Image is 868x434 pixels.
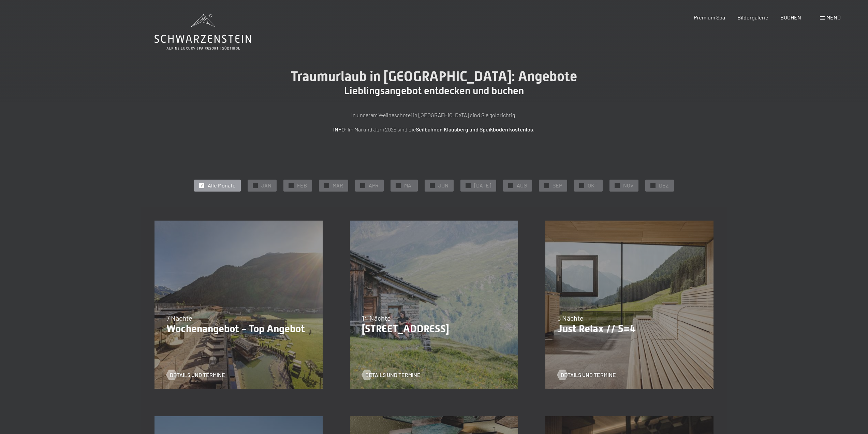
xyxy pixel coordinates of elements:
[290,183,293,188] span: ✓
[254,183,257,188] span: ✓
[170,371,225,379] span: Details und Termine
[166,323,311,335] p: Wochenangebot - Top Angebot
[416,126,533,132] strong: Seilbahnen Klausberg und Speikboden kostenlos
[737,14,768,20] a: Bildergalerie
[333,182,343,189] span: MAR
[780,14,801,20] a: BUCHEN
[694,14,725,20] a: Premium Spa
[208,182,236,189] span: Alle Monate
[166,371,225,379] a: Details und Termine
[557,323,702,335] p: Just Relax // 5=4
[431,183,434,188] span: ✓
[166,314,192,322] span: 7 Nächte
[659,182,669,189] span: DEZ
[588,182,598,189] span: OKT
[404,182,413,189] span: MAI
[333,126,345,132] strong: INFO
[652,183,654,188] span: ✓
[325,183,328,188] span: ✓
[467,183,470,188] span: ✓
[561,371,616,379] span: Details und Termine
[369,182,379,189] span: APR
[510,183,512,188] span: ✓
[553,182,562,189] span: SEP
[580,183,583,188] span: ✓
[438,182,448,189] span: JUN
[362,371,421,379] a: Details und Termine
[517,182,527,189] span: AUG
[557,314,584,322] span: 5 Nächte
[362,314,391,322] span: 14 Nächte
[616,183,619,188] span: ✓
[623,182,633,189] span: NOV
[557,371,616,379] a: Details und Termine
[545,183,548,188] span: ✓
[474,182,491,189] span: [DATE]
[264,125,605,134] p: : Im Mai und Juni 2025 sind die .
[397,183,400,188] span: ✓
[297,182,307,189] span: FEB
[362,323,506,335] p: [STREET_ADDRESS]
[365,371,421,379] span: Details und Termine
[826,14,841,20] span: Menü
[362,183,364,188] span: ✓
[264,111,605,120] p: In unserem Wellnesshotel in [GEOGRAPHIC_DATA] sind Sie goldrichtig.
[291,68,577,84] span: Traumurlaub in [GEOGRAPHIC_DATA]: Angebote
[261,182,271,189] span: JAN
[201,183,203,188] span: ✓
[344,85,524,97] span: Lieblingsangebot entdecken und buchen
